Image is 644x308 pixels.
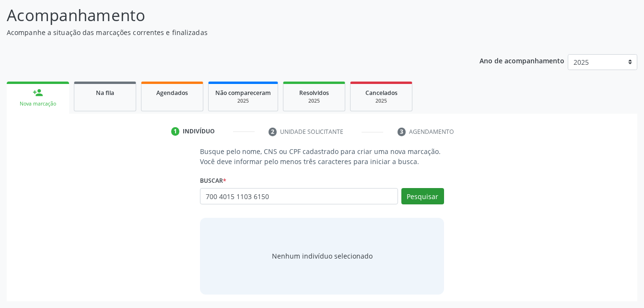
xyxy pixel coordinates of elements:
p: Acompanhe a situação das marcações correntes e finalizadas [7,27,448,37]
button: Pesquisar [401,188,444,204]
div: 1 [171,127,180,136]
div: Indivíduo [183,127,215,136]
span: Não compareceram [215,89,271,97]
div: 2025 [357,97,405,105]
span: Cancelados [365,89,398,97]
div: 2025 [290,97,338,105]
p: Ano de acompanhamento [480,54,564,66]
div: Nenhum indivíduo selecionado [272,251,373,261]
p: Acompanhamento [7,3,448,27]
span: Resolvidos [299,89,329,97]
input: Busque por nome, CNS ou CPF [200,188,398,204]
div: person_add [33,87,43,98]
span: Agendados [156,89,188,97]
p: Busque pelo nome, CNS ou CPF cadastrado para criar uma nova marcação. Você deve informar pelo men... [200,146,444,166]
div: Nova marcação [13,100,62,107]
div: 2025 [215,97,271,105]
span: Na fila [96,89,114,97]
label: Buscar [200,173,226,188]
